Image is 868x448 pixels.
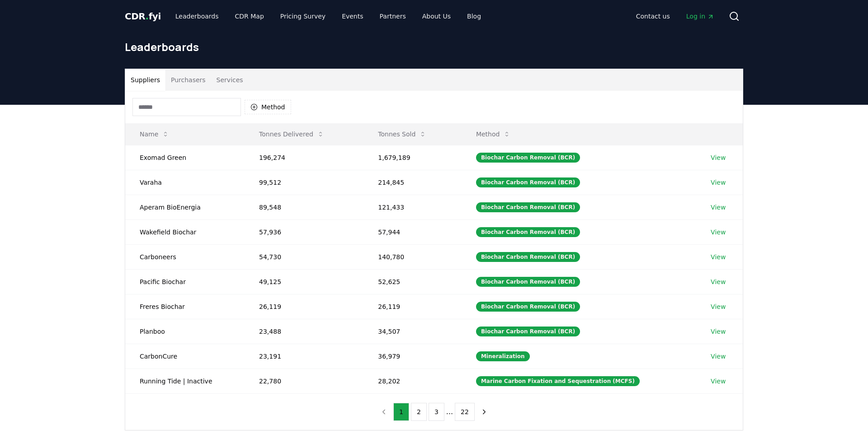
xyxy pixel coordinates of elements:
[228,8,271,24] a: CDR Map
[363,145,462,170] td: 1,679,189
[245,269,363,294] td: 49,125
[411,403,427,421] button: 2
[245,195,363,219] td: 89,548
[363,294,462,319] td: 26,119
[363,170,462,195] td: 214,845
[460,8,488,24] a: Blog
[476,351,530,361] div: Mineralization
[373,8,413,24] a: Partners
[363,344,462,369] td: 36,979
[629,8,722,24] nav: Main
[146,11,149,22] span: .
[393,403,409,421] button: 1
[245,100,291,114] button: Method
[429,403,444,421] button: 3
[371,125,434,143] button: Tonnes Sold
[125,170,245,195] td: Varaha
[629,8,677,24] a: Contact us
[245,219,363,244] td: 57,936
[125,195,245,219] td: Aperam BioEnergia
[363,269,462,294] td: 52,625
[125,40,743,54] h1: Leaderboards
[245,294,363,319] td: 26,119
[125,344,245,369] td: CarbonCure
[711,277,726,286] a: View
[476,376,640,386] div: Marine Carbon Fixation and Sequestration (MCFS)
[125,219,245,244] td: Wakefield Biochar
[446,406,453,417] li: ...
[245,319,363,344] td: 23,488
[363,244,462,269] td: 140,780
[476,177,580,187] div: Biochar Carbon Removal (BCR)
[679,8,722,24] a: Log in
[476,403,492,421] button: next page
[711,352,726,361] a: View
[469,125,518,143] button: Method
[476,252,580,262] div: Biochar Carbon Removal (BCR)
[711,203,726,212] a: View
[125,145,245,170] td: Exomad Green
[125,319,245,344] td: Planboo
[245,244,363,269] td: 54,730
[132,125,176,143] button: Name
[476,327,580,336] div: Biochar Carbon Removal (BCR)
[125,244,245,269] td: Carboneers
[125,69,165,91] button: Suppliers
[415,8,458,24] a: About Us
[125,11,161,22] span: CDR fyi
[125,369,245,393] td: Running Tide | Inactive
[125,294,245,319] td: Freres Biochar
[273,8,333,24] a: Pricing Survey
[476,202,580,212] div: Biochar Carbon Removal (BCR)
[476,302,580,312] div: Biochar Carbon Removal (BCR)
[711,153,726,162] a: View
[476,277,580,287] div: Biochar Carbon Removal (BCR)
[245,369,363,393] td: 22,780
[363,195,462,219] td: 121,433
[165,69,211,91] button: Purchasers
[335,8,370,24] a: Events
[211,69,249,91] button: Services
[711,178,726,187] a: View
[125,10,161,23] a: CDR.fyi
[455,403,475,421] button: 22
[711,252,726,261] a: View
[168,8,488,24] nav: Main
[711,377,726,386] a: View
[125,269,245,294] td: Pacific Biochar
[245,344,363,369] td: 23,191
[711,302,726,311] a: View
[363,319,462,344] td: 34,507
[363,219,462,244] td: 57,944
[711,327,726,336] a: View
[363,369,462,393] td: 28,202
[686,12,714,21] span: Log in
[245,145,363,170] td: 196,274
[476,227,580,237] div: Biochar Carbon Removal (BCR)
[252,125,331,143] button: Tonnes Delivered
[168,8,226,24] a: Leaderboards
[711,228,726,237] a: View
[245,170,363,195] td: 99,512
[476,153,580,163] div: Biochar Carbon Removal (BCR)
